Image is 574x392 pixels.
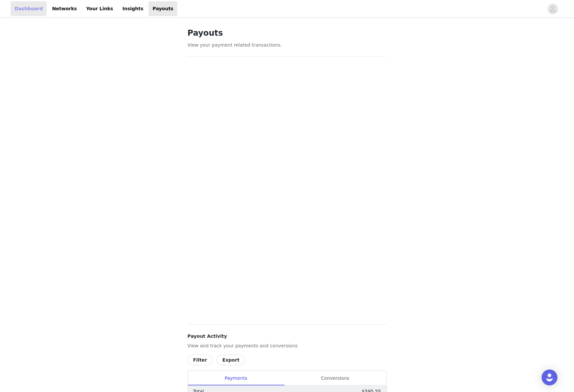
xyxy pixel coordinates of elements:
[188,42,387,49] p: View your payment related transactions.
[118,1,147,16] a: Insights
[82,1,117,16] a: Your Links
[188,27,387,39] h1: Payouts
[48,1,81,16] a: Networks
[188,333,387,340] h4: Payout Activity
[149,1,177,16] a: Payouts
[542,370,557,385] div: Open Intercom Messenger
[284,371,386,386] div: Conversions
[188,371,284,386] div: Payments
[11,1,47,16] a: Dashboard
[188,355,213,365] button: Filter
[217,355,245,365] button: Export
[550,4,556,14] div: avatar
[188,342,387,349] p: View and track your payments and conversions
